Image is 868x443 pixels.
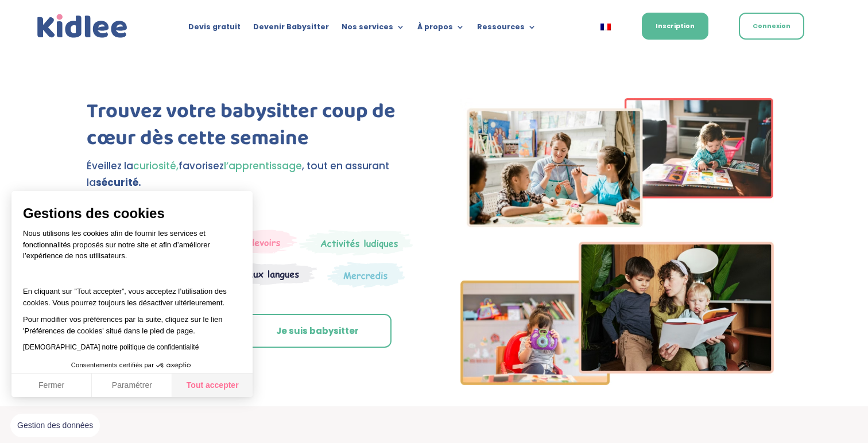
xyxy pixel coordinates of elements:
a: [DEMOGRAPHIC_DATA] notre politique de confidentialité [23,343,199,351]
button: Paramétrer [92,374,172,398]
button: Tout accepter [172,374,253,398]
h1: Trouvez votre babysitter coup de cœur dès cette semaine [87,98,415,158]
img: Thematique [327,262,405,288]
img: logo_kidlee_bleu [34,11,130,41]
p: Pour modifier vos préférences par la suite, cliquez sur le lien 'Préférences de cookies' situé da... [23,314,241,336]
span: curiosité, [133,159,179,173]
button: Consentements certifiés par [65,358,199,373]
span: Gestion des données [17,421,93,431]
strong: sécurité. [96,176,141,189]
img: Mercredi [299,230,413,256]
span: Consentements certifiés par [71,362,154,368]
button: Fermer [11,374,92,398]
span: l’apprentissage [224,159,302,173]
span: Gestions des cookies [23,205,241,222]
img: Français [600,24,611,30]
a: Kidlee Logo [34,11,130,41]
a: À propos [417,23,464,36]
a: Connexion [739,13,804,40]
a: Je suis babysitter [243,314,392,348]
a: Devis gratuit [188,23,241,36]
svg: Axeptio [156,348,191,383]
p: Éveillez la favorisez , tout en assurant la [87,158,415,191]
p: En cliquant sur ”Tout accepter”, vous acceptez l’utilisation des cookies. Vous pourrez toujours l... [23,275,241,309]
picture: Imgs-2 [460,375,774,388]
a: Nos services [342,23,405,36]
a: Inscription [642,13,708,40]
button: Fermer le widget sans consentement [10,414,100,438]
a: Devenir Babysitter [253,23,329,36]
a: Ressources [477,23,536,36]
p: Nous utilisons les cookies afin de fournir les services et fonctionnalités proposés sur notre sit... [23,228,241,269]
